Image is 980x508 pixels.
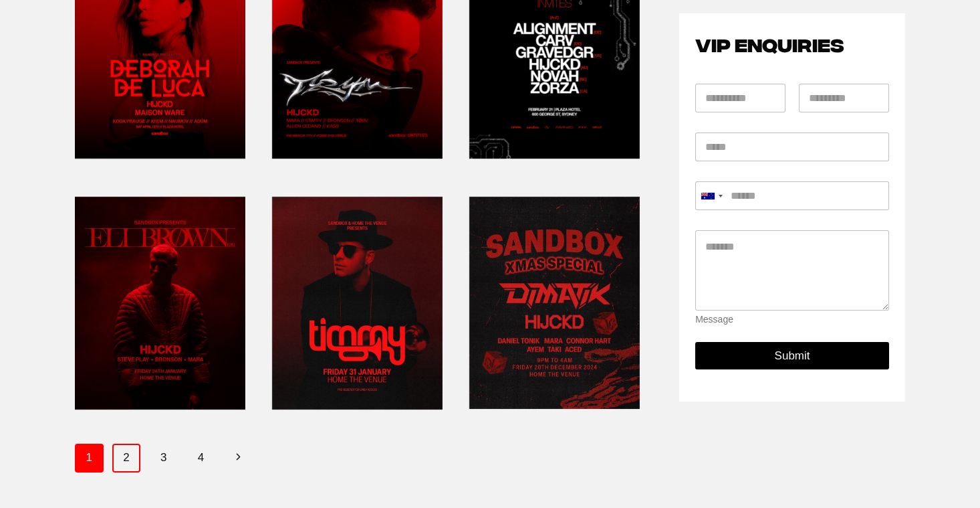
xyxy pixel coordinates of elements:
[187,444,215,472] a: 4
[75,444,640,472] nav: Page navigation
[695,181,727,210] button: Selected country
[149,444,178,472] a: 3
[112,444,141,472] a: 2
[695,342,889,369] button: Submit
[695,29,889,58] h2: VIP ENQUIRIES
[75,444,104,472] span: 1
[695,181,889,210] input: Mobile
[695,314,889,325] div: Message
